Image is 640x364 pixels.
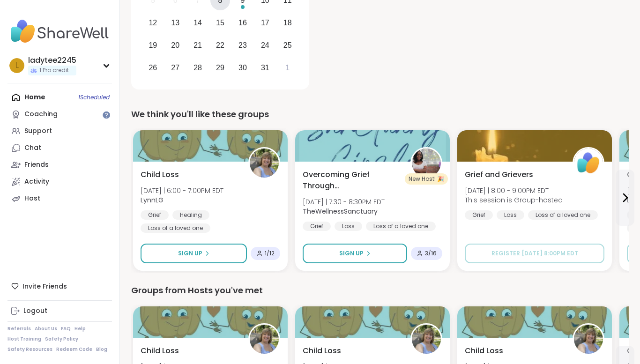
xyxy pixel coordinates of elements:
[250,325,279,354] img: LynnLG
[188,13,208,33] div: Choose Tuesday, October 14th, 2025
[210,58,231,78] div: Choose Wednesday, October 29th, 2025
[131,108,629,121] div: We think you'll like these groups
[210,35,231,55] div: Choose Wednesday, October 22nd, 2025
[141,244,247,263] button: Sign Up
[28,55,76,66] div: ladytee2245
[412,149,441,178] img: TheWellnessSanctuary
[7,346,52,353] a: Safety Resources
[238,16,247,29] div: 16
[216,39,224,52] div: 22
[574,149,603,178] img: ShareWell
[193,16,202,29] div: 14
[143,13,163,33] div: Choose Sunday, October 12th, 2025
[277,35,298,55] div: Choose Saturday, October 25th, 2025
[178,249,202,258] span: Sign Up
[7,303,112,319] a: Logout
[149,16,157,29] div: 12
[141,195,164,205] b: LynnLG
[171,16,179,29] div: 13
[7,326,31,332] a: Referrals
[277,58,298,78] div: Choose Saturday, November 1st, 2025
[15,59,19,72] span: l
[24,110,58,119] div: Coaching
[425,250,437,257] span: 3 / 16
[45,336,78,342] a: Safety Policy
[303,244,407,263] button: Sign Up
[574,325,603,354] img: LynnLG
[7,156,112,173] a: Friends
[188,35,208,55] div: Choose Tuesday, October 21st, 2025
[250,149,279,178] img: LynnLG
[141,186,223,195] span: [DATE] | 6:00 - 7:00PM EDT
[261,61,269,74] div: 31
[491,249,578,257] span: Register [DATE] 8:00PM EDT
[7,15,112,48] img: ShareWell Nav Logo
[61,326,71,332] a: FAQ
[131,284,629,297] div: Groups from Hosts you've met
[24,143,41,153] div: Chat
[339,249,364,258] span: Sign Up
[303,345,341,357] span: Child Loss
[265,250,275,257] span: 1 / 12
[405,173,448,185] div: New Host! 🎉
[7,336,41,342] a: Host Training
[283,39,292,52] div: 25
[303,222,331,231] div: Grief
[165,13,186,33] div: Choose Monday, October 13th, 2025
[255,58,275,78] div: Choose Friday, October 31st, 2025
[141,345,179,357] span: Child Loss
[165,35,186,55] div: Choose Monday, October 20th, 2025
[366,222,436,231] div: Loss of a loved one
[465,169,533,180] span: Grief and Grievers
[255,35,275,55] div: Choose Friday, October 24th, 2025
[149,61,157,74] div: 26
[335,222,362,231] div: Loss
[465,186,563,195] span: [DATE] | 8:00 - 9:00PM EDT
[465,345,503,357] span: Child Loss
[210,13,231,33] div: Choose Wednesday, October 15th, 2025
[303,207,378,216] b: TheWellnessSanctuary
[7,278,112,295] div: Invite Friends
[216,61,224,74] div: 29
[143,35,163,55] div: Choose Sunday, October 19th, 2025
[238,61,247,74] div: 30
[24,126,52,136] div: Support
[277,13,298,33] div: Choose Saturday, October 18th, 2025
[149,39,157,52] div: 19
[7,106,112,123] a: Coaching
[261,16,269,29] div: 17
[143,58,163,78] div: Choose Sunday, October 26th, 2025
[497,210,524,220] div: Loss
[35,326,57,332] a: About Us
[141,223,210,233] div: Loss of a loved one
[238,39,247,52] div: 23
[283,16,292,29] div: 18
[23,306,47,316] div: Logout
[193,61,202,74] div: 28
[193,39,202,52] div: 21
[172,210,209,220] div: Healing
[233,13,253,33] div: Choose Thursday, October 16th, 2025
[24,194,40,203] div: Host
[285,61,290,74] div: 1
[465,210,493,220] div: Grief
[56,346,92,353] a: Redeem Code
[7,173,112,190] a: Activity
[103,111,110,119] iframe: Spotlight
[74,326,86,332] a: Help
[233,58,253,78] div: Choose Thursday, October 30th, 2025
[255,13,275,33] div: Choose Friday, October 17th, 2025
[303,197,385,207] span: [DATE] | 7:30 - 8:30PM EDT
[216,16,224,29] div: 15
[171,39,179,52] div: 20
[233,35,253,55] div: Choose Thursday, October 23rd, 2025
[465,244,604,263] button: Register [DATE] 8:00PM EDT
[24,177,49,186] div: Activity
[188,58,208,78] div: Choose Tuesday, October 28th, 2025
[465,195,563,205] span: This session is Group-hosted
[412,325,441,354] img: LynnLG
[165,58,186,78] div: Choose Monday, October 27th, 2025
[141,210,169,220] div: Grief
[141,169,179,180] span: Child Loss
[7,190,112,207] a: Host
